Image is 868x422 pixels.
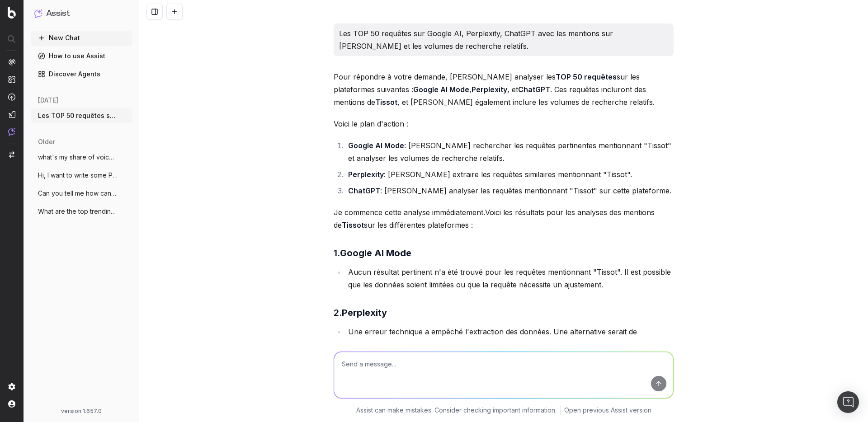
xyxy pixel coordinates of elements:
[356,406,557,415] p: Assist can make mistakes. Consider checking important information.
[31,150,132,164] button: what's my share of voice for "montre hom
[8,7,16,19] img: Botify logo
[340,248,411,258] strong: Google AI Mode
[8,128,15,136] img: Assist
[345,266,674,291] li: Aucun résultat pertinent n'a été trouvé pour les requêtes mentionnant "Tissot". Il est possible q...
[339,27,668,52] p: Les TOP 50 requêtes sur Google AI, Perplexity, ChatGPT avec les mentions sur [PERSON_NAME] et les...
[31,186,132,201] button: Can you tell me how can I optimize this
[342,307,387,318] strong: Perplexity
[38,153,118,162] span: what's my share of voice for "montre hom
[345,325,674,351] li: Une erreur technique a empêché l'extraction des données. Une alternative serait de reformuler ou ...
[38,96,58,105] span: [DATE]
[348,141,404,150] strong: Google AI Mode
[348,186,380,195] strong: ChatGPT
[31,204,132,219] button: What are the top trending topics for "me
[31,49,132,63] a: How to use Assist
[31,31,132,45] button: New Chat
[38,207,118,216] span: What are the top trending topics for "me
[518,85,550,94] strong: ChatGPT
[472,85,507,94] strong: Perplexity
[348,170,384,179] strong: Perplexity
[38,111,118,120] span: Les TOP 50 requêtes sur Google AI, Perpl
[413,85,469,94] strong: Google AI Mode
[31,67,132,81] a: Discover Agents
[8,75,15,83] img: Intelligence
[556,72,617,81] strong: TOP 50 requêtes
[38,171,118,180] span: Hi, I want to write some PLP copy for th
[8,111,15,118] img: Studio
[345,139,674,164] li: : [PERSON_NAME] rechercher les requêtes pertinentes mentionnant "Tissot" et analyser les volumes ...
[345,184,674,197] li: : [PERSON_NAME] analyser les requêtes mentionnant "Tissot" sur cette plateforme.
[8,58,15,66] img: Analytics
[342,220,364,230] strong: Tissot
[837,391,859,413] div: Open Intercom Messenger
[334,206,674,231] p: Je commence cette analyse immédiatement.Voici les résultats pour les analyses des mentions de sur...
[34,9,42,18] img: Assist
[8,400,15,408] img: My account
[31,168,132,183] button: Hi, I want to write some PLP copy for th
[334,305,674,320] h3: 2.
[38,137,55,146] span: older
[375,98,397,107] strong: Tissot
[34,408,128,415] div: version: 1.657.0
[9,151,14,158] img: Switch project
[334,117,674,130] p: Voici le plan d'action :
[334,70,674,108] p: Pour répondre à votre demande, [PERSON_NAME] analyser les sur les plateformes suivantes : , , et ...
[34,7,128,20] button: Assist
[38,189,118,198] span: Can you tell me how can I optimize this
[31,108,132,123] button: Les TOP 50 requêtes sur Google AI, Perpl
[46,7,70,20] h1: Assist
[8,93,15,101] img: Activation
[345,168,674,181] li: : [PERSON_NAME] extraire les requêtes similaires mentionnant "Tissot".
[8,383,15,390] img: Setting
[564,406,651,415] a: Open previous Assist version
[334,246,674,260] h3: 1.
